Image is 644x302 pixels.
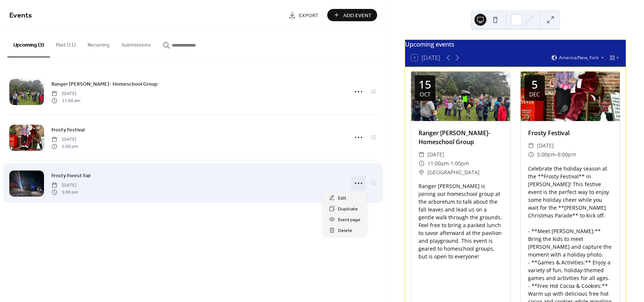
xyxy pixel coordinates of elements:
[338,216,360,224] span: Event page
[521,128,620,137] div: Frosty Festival
[82,30,116,57] button: Recurring
[51,189,78,195] span: 5:00 pm
[283,9,324,21] a: Export
[51,90,80,97] span: [DATE]
[559,55,599,60] span: America/New_York
[419,168,424,177] div: ​
[51,80,158,88] span: Ranger [PERSON_NAME]- Homeschool Group
[338,205,358,213] span: Duplicate
[51,143,78,150] span: 5:00 pm
[419,150,424,159] div: ​
[51,182,78,189] span: [DATE]
[116,30,157,57] button: Submissions
[51,172,91,180] span: Frosty Forest Fair
[51,126,85,134] span: Frosty Festival
[7,30,50,57] button: Upcoming (3)
[528,141,534,150] div: ​
[50,30,82,57] button: Past (11)
[427,159,449,168] span: 11:00am
[419,159,424,168] div: ​
[558,150,576,159] span: 8:00pm
[556,150,558,159] span: -
[451,159,469,168] span: 1:00pm
[419,79,431,90] div: 15
[529,92,540,97] div: Dec
[427,150,444,159] span: [DATE]
[51,97,80,104] span: 11:00 am
[427,168,480,177] span: [GEOGRAPHIC_DATA]
[327,9,377,21] button: Add Event
[51,125,85,134] a: Frosty Festival
[9,8,32,23] span: Events
[51,136,78,143] span: [DATE]
[537,150,556,159] span: 5:00pm
[343,12,372,19] span: Add Event
[411,182,510,260] div: Ranger [PERSON_NAME] is joining our homeschool group at the arboretum to talk about the fall leav...
[420,92,430,97] div: Oct
[51,171,91,180] a: Frosty Forest Fair
[338,227,352,235] span: Delete
[528,150,534,159] div: ​
[338,194,346,202] span: Edit
[531,79,538,90] div: 5
[405,40,626,49] div: Upcoming events
[449,159,451,168] span: -
[537,141,554,150] span: [DATE]
[51,80,158,88] a: Ranger [PERSON_NAME]- Homeschool Group
[299,12,319,19] span: Export
[411,128,510,146] div: Ranger [PERSON_NAME]- Homeschool Group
